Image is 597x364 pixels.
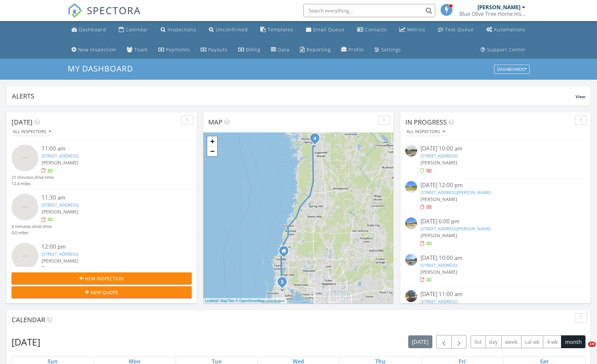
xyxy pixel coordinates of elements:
[405,254,417,266] img: streetview
[268,44,292,56] a: Data
[420,269,457,275] span: [PERSON_NAME]
[258,24,296,36] a: Templates
[420,196,457,202] span: [PERSON_NAME]
[284,251,288,255] div: 5425 Kimberly lane, Holiday FL 34690
[42,194,177,202] div: 11:30 am
[420,189,491,195] a: [STREET_ADDRESS][PERSON_NAME]
[42,159,79,166] span: [PERSON_NAME]
[497,67,527,72] div: Dashboards
[12,194,38,220] img: streetview
[206,24,250,36] a: Unconfirmed
[297,44,333,56] a: Reporting
[208,118,222,126] span: Map
[246,46,260,53] div: Billing
[282,282,286,286] div: 2971 Estancia Blvd Building 4, Clearwater, FL 33761
[407,129,445,134] div: All Inspectors
[116,24,151,36] a: Calendar
[156,44,193,56] a: Payments
[198,44,230,56] a: Payouts
[405,181,417,193] img: streetview
[478,44,528,56] a: Support Center
[12,243,192,285] a: 12:00 pm [STREET_ADDRESS] [PERSON_NAME] 0 minutes drive time 0.0 miles
[207,146,217,156] a: Zoom out
[124,44,150,56] a: Team
[478,4,520,11] div: [PERSON_NAME]
[405,127,446,136] button: All Inspectors
[236,44,263,56] a: Billing
[12,118,33,126] span: [DATE]
[69,44,119,56] a: New Inspection
[408,335,432,348] button: [DATE]
[485,335,502,348] button: day
[12,315,45,324] span: Calendar
[420,181,571,189] div: [DATE] 12:00 pm
[436,335,452,349] button: Previous month
[12,181,54,187] div: 12.4 miles
[42,251,79,257] a: [STREET_ADDRESS]
[405,145,417,156] img: streetview
[85,275,124,282] span: New Inspection
[314,136,316,141] i: 4
[420,254,571,262] div: [DATE] 10:00 am
[42,209,79,215] span: [PERSON_NAME]
[484,24,528,36] a: Automations (Basic)
[68,9,141,23] a: SPECTORA
[543,335,561,348] button: 4 wk
[268,26,293,33] div: Templates
[420,262,457,268] a: [STREET_ADDRESS]
[561,335,585,348] button: month
[405,145,585,174] a: [DATE] 10:00 am [STREET_ADDRESS] [PERSON_NAME]
[315,138,319,142] div: 5969 S Happy Dr, Homosassa, FL 34446
[521,335,544,348] button: cal wk
[405,217,585,247] a: [DATE] 6:00 pm [STREET_ADDRESS][PERSON_NAME] [PERSON_NAME]
[420,298,457,304] a: [STREET_ADDRESS]
[12,194,192,236] a: 11:30 am [STREET_ADDRESS] [PERSON_NAME] 0 minutes drive time 0.0 miles
[381,46,401,53] div: Settings
[303,24,347,36] a: Email Queue
[278,46,289,53] div: Data
[348,46,364,53] div: Profile
[134,46,148,53] div: Team
[313,26,345,33] div: Email Queue
[405,254,585,283] a: [DATE] 10:00 am [STREET_ADDRESS] [PERSON_NAME]
[78,46,116,53] div: New Inspection
[207,136,217,146] a: Zoom in
[12,145,38,171] img: streetview
[405,217,417,229] img: streetview
[12,223,51,230] div: 0 minutes drive time
[158,24,199,36] a: Inspections
[42,153,79,159] a: [STREET_ADDRESS]
[420,290,571,298] div: [DATE] 11:00 am
[339,44,367,56] a: Company Profile
[126,26,148,33] div: Calendar
[69,24,109,36] a: Dashboard
[217,299,235,303] a: © MapTiler
[12,145,192,187] a: 11:00 am [STREET_ADDRESS] [PERSON_NAME] 21 minutes drive time 12.4 miles
[501,335,521,348] button: week
[205,299,216,303] a: Leaflet
[588,342,596,347] span: 10
[420,159,457,166] span: [PERSON_NAME]
[420,153,457,159] a: [STREET_ADDRESS]
[236,299,285,303] a: © OpenStreetMap contributors
[471,335,485,348] button: list
[68,63,133,74] span: My Dashboard
[12,174,54,181] div: 21 minutes drive time
[13,129,51,134] div: All Inspectors
[576,94,585,99] span: View
[397,24,428,36] a: Metrics
[166,46,190,53] div: Payments
[405,290,585,320] a: [DATE] 11:00 am [STREET_ADDRESS] [PERSON_NAME]
[420,232,457,238] span: [PERSON_NAME]
[42,202,79,208] a: [STREET_ADDRESS]
[405,181,585,210] a: [DATE] 12:00 pm [STREET_ADDRESS][PERSON_NAME] [PERSON_NAME]
[87,3,141,17] span: SPECTORA
[405,290,417,302] img: streetview
[459,11,525,17] div: Blue Olive Tree Home Inspections LLC
[281,280,283,285] i: 3
[451,335,467,349] button: Next month
[487,46,526,53] div: Support Center
[407,26,425,33] div: Metrics
[203,298,286,304] div: |
[42,258,79,264] span: [PERSON_NAME]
